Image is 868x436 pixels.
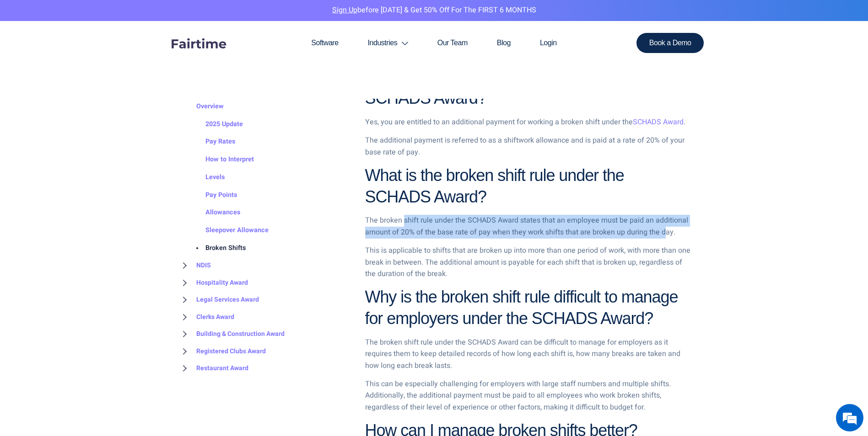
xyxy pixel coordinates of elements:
[187,168,225,186] a: Levels
[525,21,571,65] a: Login
[178,325,285,343] a: Building & Construction Award
[178,61,351,377] div: BROWSE TOPICS
[633,117,684,128] a: SCHADS Award
[178,360,248,377] a: Restaurant Award
[649,39,691,47] span: Book a Demo
[187,239,246,257] a: Broken Shifts
[178,342,266,360] a: Registered Clubs Award
[423,21,482,65] a: Our Team
[178,98,224,116] a: Overview
[187,186,237,204] a: Pay Points
[187,204,240,222] a: Allowances
[187,151,254,169] a: How to Interpret
[365,245,690,280] p: This is applicable to shifts that are broken up into more than one period of work, with more than...
[178,80,351,377] nav: BROWSE TOPICS
[187,222,269,239] a: Sleepover Allowance
[187,115,243,133] a: 2025 Update
[482,21,525,65] a: Blog
[48,51,154,63] div: Chat with us now
[187,133,235,151] a: Pay Rates
[178,308,234,325] a: Clerks Award
[5,250,174,282] textarea: Type your message and hit 'Enter'
[353,21,423,65] a: Industries
[446,268,447,279] a: .
[365,166,624,206] strong: What is the broken shift rule under the SCHADS Award?
[297,21,353,65] a: Software
[365,215,690,238] p: The broken shift rule under the SCHADS Award states that an employee must be paid an additional a...
[365,117,690,128] p: Yes, you are entitled to an additional payment for working a broken shift under the .
[365,378,690,414] p: This can be especially challenging for employers with large staff numbers and multiple shifts. Ad...
[7,5,861,16] p: before [DATE] & Get 50% Off for the FIRST 6 MONTHS
[178,274,248,291] a: Hospitality Award
[365,287,678,328] strong: Why is the broken shift rule difficult to manage for employers under the SCHADS Award?
[636,33,704,53] a: Book a Demo
[150,5,172,27] div: Minimize live chat window
[365,135,690,158] p: The additional payment is referred to as a shiftwork allowance and is paid at a rate of 20% of yo...
[53,115,126,207] span: We're online!
[332,5,357,16] a: Sign Up
[178,291,259,308] a: Legal Services Award
[178,257,211,274] a: NDIS
[365,337,690,372] p: The broken shift rule under the SCHADS Award can be difficult to manage for employers as it requi...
